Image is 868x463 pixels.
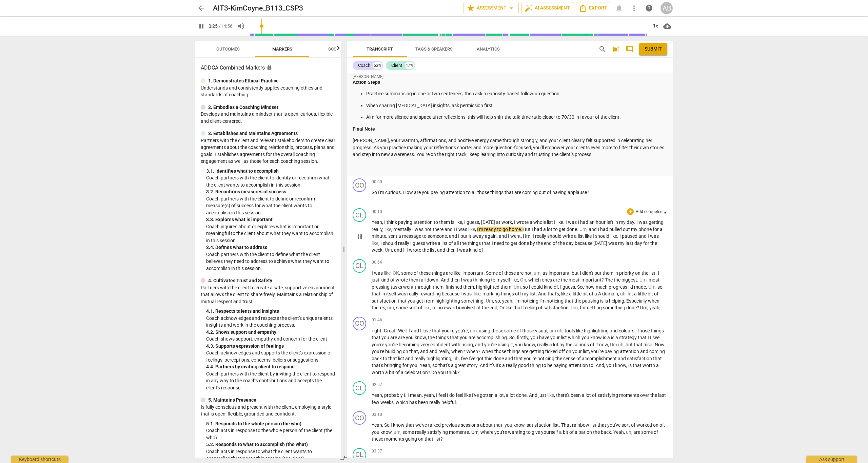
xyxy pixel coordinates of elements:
span: , [540,270,542,276]
span: get [559,227,567,232]
span: , [405,247,407,253]
span: some [401,270,414,276]
span: sent [388,233,398,239]
span: Yeah [372,219,382,225]
button: AI Assessment [521,2,573,14]
div: 3. 3. Explores what is important [206,216,336,223]
span: Filler word [384,270,391,276]
span: 0:25 [209,23,218,29]
span: you [422,190,431,195]
span: day [566,240,575,246]
span: things [432,270,446,276]
span: really [398,240,410,246]
span: , [512,219,514,225]
span: I [532,227,534,232]
span: whole [533,219,547,225]
span: list [578,233,585,239]
span: list [430,247,437,253]
span: and [589,227,598,232]
span: last [626,240,634,246]
span: need [494,240,505,246]
span: list [547,219,554,225]
span: as [542,270,549,276]
span: done [567,227,577,232]
span: I [648,233,650,239]
span: Export [579,4,607,12]
span: end [544,240,553,246]
div: Change speaker [353,259,366,273]
span: Tags & Speakers [415,46,453,52]
button: Pause [354,231,365,242]
span: of [547,190,552,195]
span: it [469,233,472,239]
span: Transcript [367,46,393,52]
span: . [617,233,619,239]
span: Filler word [384,227,391,232]
p: [PERSON_NAME], your warmth, affirmations, and positive energy came through strongly, and your cli... [353,137,667,158]
span: lot [547,227,553,232]
span: not [425,227,433,232]
span: kind [469,247,479,253]
span: away [472,233,485,239]
button: Add summary [611,44,622,55]
p: When sharing [MEDICAL_DATA] insights, ask permission first [366,102,667,109]
span: guess [467,219,479,225]
span: , [587,227,589,232]
span: [PERSON_NAME] [353,74,383,80]
span: attention [446,190,466,195]
span: I'm [477,227,484,232]
span: those [477,190,490,195]
div: Add outcome [627,208,634,215]
span: that [505,190,514,195]
span: week [372,247,382,253]
span: [DATE] [481,219,496,225]
span: comment [626,45,634,53]
span: think [387,219,398,225]
span: . [484,270,486,276]
span: I [593,233,595,239]
span: , [391,270,393,276]
span: I [566,219,568,225]
span: , [391,227,393,232]
span: of [553,240,558,246]
span: I [412,227,415,232]
span: volume_up [237,22,245,30]
span: there [433,227,445,232]
span: cloud_download [663,22,671,30]
span: paying [398,219,413,225]
span: not [525,270,532,276]
span: and [394,247,403,253]
span: paused [622,233,638,239]
span: , [386,233,388,239]
span: really [535,233,547,239]
span: and [499,233,508,239]
span: Filler word [534,270,540,276]
span: my [618,240,626,246]
span: important [462,270,484,276]
span: a [530,219,533,225]
span: the [536,240,544,246]
span: How [403,190,414,195]
span: but [572,270,580,276]
span: like [585,233,593,239]
span: write [563,233,574,239]
span: are [446,270,454,276]
span: curious [385,190,401,195]
span: was [568,219,578,225]
p: 1. Demonstrates Ethical Practice [208,77,279,84]
span: I [458,233,460,239]
span: was [458,227,468,232]
div: Client [391,62,402,69]
div: 3. 1. Identifies what to accomplish [206,168,336,175]
span: Filler word [385,247,392,253]
span: all [454,240,460,246]
strong: Final Note [353,126,375,132]
span: an [589,219,596,225]
span: my [631,227,638,232]
span: should [383,240,398,246]
span: star [467,4,475,12]
span: like [610,233,617,239]
span: should [547,233,563,239]
span: Hm [523,233,530,239]
span: of [414,270,419,276]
